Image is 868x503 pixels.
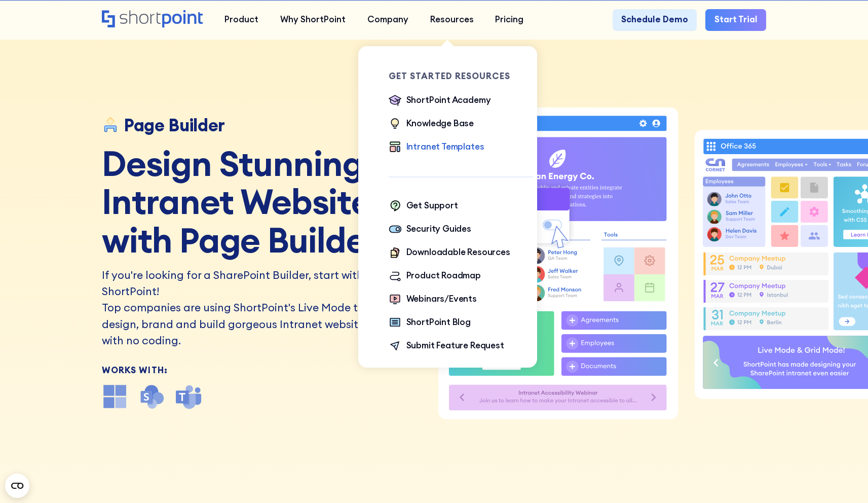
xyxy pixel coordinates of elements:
div: Why ShortPoint [280,13,346,26]
a: Downloadable Resources [389,246,510,261]
a: Knowledge Base [389,117,474,132]
div: Pricing [495,13,523,26]
a: Home [102,10,203,29]
a: Pricing [484,9,535,31]
a: Security Guides [389,223,471,237]
div: Page Builder [124,115,225,135]
a: Resources [419,9,484,31]
div: Product [224,13,258,26]
p: Top companies are using ShortPoint's Live Mode to design, brand and build gorgeous Intranet websi... [102,300,371,348]
a: Start Trial [705,9,766,31]
a: Submit Feature Request [389,339,504,354]
div: Works With: [102,366,427,375]
a: Schedule Demo [613,9,697,31]
iframe: Chat Widget [686,385,868,503]
div: Resources [430,13,474,26]
div: Security Guides [406,223,471,236]
div: Webinars/Events [406,293,477,306]
h2: If you're looking for a SharePoint Builder, start with ShortPoint! [102,267,371,300]
div: Intranet Templates [406,140,484,154]
div: Product Roadmap [406,269,481,282]
a: Why ShortPoint [270,9,357,31]
a: Company [356,9,419,31]
a: Product [214,9,270,31]
div: Get Support [406,199,458,212]
div: ShortPoint Academy [406,94,491,107]
div: Company [367,13,408,26]
a: ShortPoint Academy [389,94,490,109]
button: Open CMP widget [5,474,29,498]
div: ShortPoint Blog [406,316,471,329]
a: Intranet Templates [389,140,484,155]
div: Downloadable Resources [406,246,510,259]
img: SharePoint icon [139,383,165,409]
a: Webinars/Events [389,293,477,307]
div: Submit Feature Request [406,339,504,352]
div: Get Started Resources [389,72,533,81]
a: ShortPoint Blog [389,316,471,331]
a: Get Support [389,199,458,214]
img: microsoft teams icon [176,383,202,409]
h1: Design Stunning Intranet Websites with Page Builder [102,144,427,259]
div: Knowledge Base [406,117,474,130]
img: microsoft office icon [102,383,128,409]
a: Product Roadmap [389,269,481,284]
